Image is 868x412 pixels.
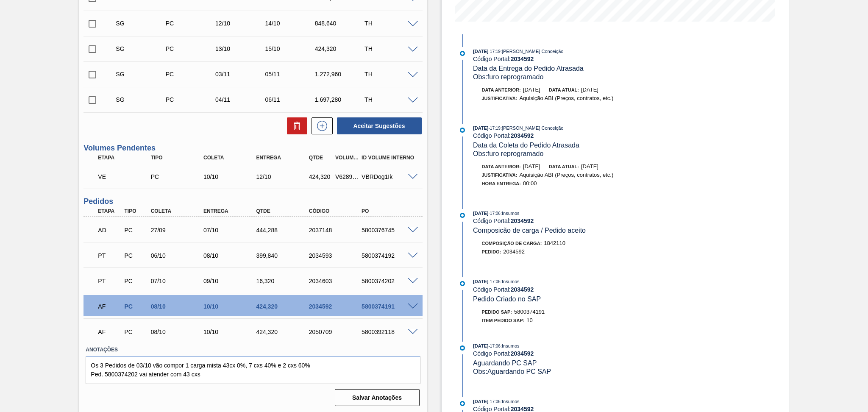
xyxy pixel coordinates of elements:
[201,155,261,161] div: Coleta
[263,71,319,78] div: 05/11/2025
[482,164,521,169] span: Data anterior:
[519,172,613,178] span: Aquisição ABI (Preços, contratos, etc.)
[149,328,208,335] div: 08/10/2025
[114,71,170,78] div: Sugestão Criada
[523,180,537,187] span: 00:00
[307,252,366,259] div: 2034593
[213,96,269,103] div: 04/11/2025
[473,125,488,131] span: [DATE]
[307,208,366,214] div: Código
[164,45,220,52] div: Pedido de Compra
[473,132,674,139] div: Código Portal:
[83,144,422,153] h3: Volumes Pendentes
[307,328,366,335] div: 2050709
[460,281,465,286] img: atual
[362,71,418,78] div: TH
[511,56,534,62] strong: 2034592
[482,249,501,254] span: Pedido :
[473,217,674,224] div: Código Portal:
[473,350,674,357] div: Código Portal:
[337,117,422,134] button: Aceitar Sugestões
[149,278,208,284] div: 07/10/2025
[544,240,565,246] span: 1842110
[482,87,521,92] span: Data anterior:
[359,252,419,259] div: 5800374192
[511,217,534,224] strong: 2034592
[307,278,366,284] div: 2034603
[307,303,366,310] div: 2034592
[482,173,517,178] span: Justificativa:
[482,96,517,101] span: Justificativa:
[359,278,419,284] div: 5800374202
[460,401,465,406] img: atual
[98,303,121,310] p: AF
[460,51,465,56] img: atual
[213,45,269,52] div: 13/10/2025
[460,345,465,351] img: atual
[501,279,520,284] span: : Insumos
[263,96,319,103] div: 06/11/2025
[482,318,525,323] span: Item pedido SAP:
[501,125,564,131] span: : [PERSON_NAME] Conceição
[489,399,501,404] span: - 17:06
[122,328,150,335] div: Pedido de Compra
[307,227,366,234] div: 2037148
[359,303,419,310] div: 5800374191
[96,221,123,239] div: Aguardando Descarga
[482,241,542,246] span: Composição de Carga :
[83,197,422,206] h3: Pedidos
[201,278,261,284] div: 09/10/2025
[254,303,313,310] div: 424,320
[98,328,121,335] p: AF
[307,155,334,161] div: Qtde
[96,246,123,265] div: Pedido em Trânsito
[473,227,586,234] span: Composicão de carga / Pedido aceito
[98,278,121,284] p: PT
[86,344,420,356] label: Anotações
[359,155,419,161] div: Id Volume Interno
[96,155,155,161] div: Etapa
[114,45,170,52] div: Sugestão Criada
[149,303,208,310] div: 08/10/2025
[359,227,419,234] div: 5800376745
[254,278,313,284] div: 16,320
[313,96,369,103] div: 1.697,280
[489,279,501,284] span: - 17:06
[482,309,512,315] span: Pedido SAP:
[201,252,261,259] div: 08/10/2025
[581,163,598,170] span: [DATE]
[501,399,520,404] span: : Insumos
[307,117,333,134] div: Nova sugestão
[526,317,532,323] span: 10
[164,20,220,27] div: Pedido de Compra
[549,87,579,92] span: Data atual:
[149,173,208,180] div: Pedido de Compra
[213,71,269,78] div: 03/11/2025
[122,208,150,214] div: Tipo
[96,297,123,316] div: Aguardando Faturamento
[523,86,540,93] span: [DATE]
[164,71,220,78] div: Pedido de Compra
[511,350,534,357] strong: 2034592
[254,155,313,161] div: Entrega
[473,295,541,303] span: Pedido Criado no SAP
[460,213,465,218] img: atual
[201,208,261,214] div: Entrega
[460,128,465,133] img: atual
[96,208,123,214] div: Etapa
[473,150,543,157] span: Obs: furo reprogramado
[201,303,261,310] div: 10/10/2025
[98,227,121,234] p: AD
[333,155,361,161] div: Volume Portal
[122,278,150,284] div: Pedido de Compra
[98,173,153,180] p: VE
[482,181,521,186] span: Hora Entrega :
[473,211,488,216] span: [DATE]
[514,309,545,315] span: 5800374191
[503,248,525,255] span: 2034592
[359,328,419,335] div: 5800392118
[489,126,501,131] span: - 17:19
[122,303,150,310] div: Pedido de Compra
[489,344,501,348] span: - 17:06
[149,208,208,214] div: Coleta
